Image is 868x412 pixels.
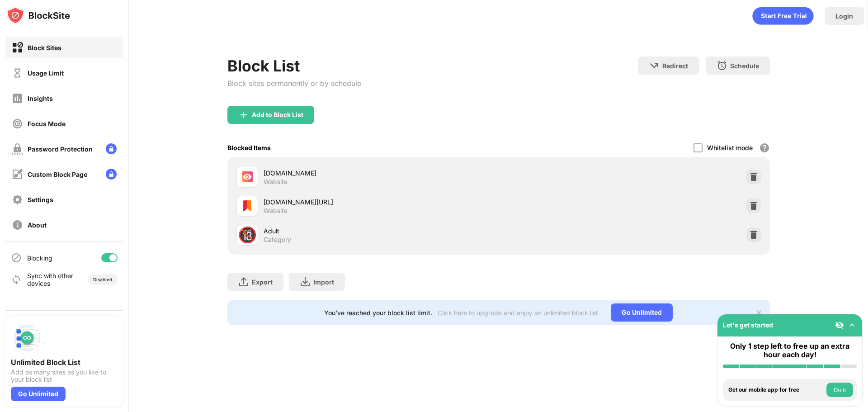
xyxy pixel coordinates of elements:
div: Login [835,12,853,20]
div: About [28,221,47,229]
img: password-protection-off.svg [12,143,23,155]
img: insights-off.svg [12,93,23,104]
img: lock-menu.svg [106,169,117,180]
div: Redirect [662,62,688,70]
img: about-off.svg [12,219,23,231]
div: Block List [227,57,361,75]
div: Blocking [27,254,52,262]
img: lock-menu.svg [106,143,117,154]
div: Password Protection [28,145,93,153]
img: time-usage-off.svg [12,67,23,79]
img: block-on.svg [12,42,23,53]
img: omni-setup-toggle.svg [848,321,857,330]
div: Usage Limit [28,69,64,77]
div: Block sites permanently or by schedule [227,79,361,88]
div: Whitelist mode [707,144,753,152]
div: Export [252,278,273,286]
img: favicons [242,200,253,211]
div: Add as many sites as you like to your block list [11,369,118,383]
div: 🔞 [238,226,257,244]
div: Category [264,236,291,244]
img: focus-off.svg [12,118,23,129]
img: favicons [242,171,253,182]
div: Get our mobile app for free [728,387,824,393]
div: Settings [28,196,53,204]
div: Website [264,207,288,215]
div: [DOMAIN_NAME][URL] [264,197,499,207]
div: Go Unlimited [11,387,66,401]
div: Import [313,278,334,286]
div: Go Unlimited [611,303,673,322]
div: Disabled [93,277,112,282]
img: sync-icon.svg [11,274,22,285]
div: Insights [28,95,53,102]
img: push-block-list.svg [11,322,43,354]
div: Unlimited Block List [11,358,118,367]
div: Adult [264,226,499,236]
div: Let's get started [723,321,773,329]
div: Custom Block Page [28,170,87,178]
div: Blocked Items [227,144,271,152]
div: You’ve reached your block list limit. [324,309,432,317]
div: Sync with other devices [27,272,74,287]
img: eye-not-visible.svg [835,321,844,330]
img: logo-blocksite.svg [6,6,70,24]
div: animation [752,7,814,25]
div: Schedule [730,62,759,70]
div: Focus Mode [28,120,66,128]
div: Click here to upgrade and enjoy an unlimited block list. [438,309,600,317]
img: x-button.svg [755,309,763,316]
div: Only 1 step left to free up an extra hour each day! [723,342,857,359]
button: Do it [826,383,853,397]
img: customize-block-page-off.svg [12,169,23,180]
div: Block Sites [28,44,61,52]
div: Add to Block List [252,111,303,118]
div: Website [264,178,288,186]
img: settings-off.svg [12,194,23,205]
div: [DOMAIN_NAME] [264,168,499,178]
img: blocking-icon.svg [11,252,22,263]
